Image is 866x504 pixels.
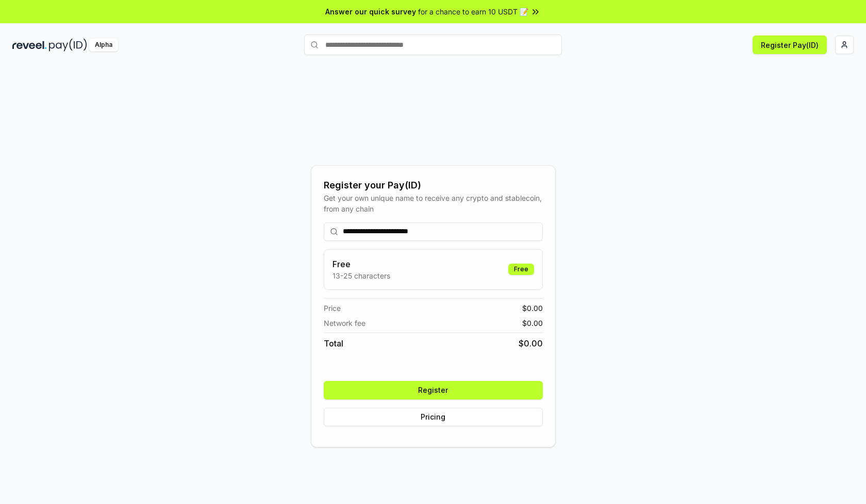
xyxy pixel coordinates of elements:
p: 13-25 characters [332,270,390,281]
span: for a chance to earn 10 USDT 📝 [418,6,528,17]
span: $ 0.00 [522,318,543,328]
span: Network fee [324,318,365,328]
span: Total [324,337,343,350]
span: $ 0.00 [522,303,543,314]
img: reveel_dark [12,39,47,51]
div: Alpha [89,39,118,51]
span: $ 0.00 [519,337,543,350]
span: Answer our quick survey [325,6,416,17]
h3: Free [332,258,390,270]
button: Register [324,381,543,399]
img: pay_id [49,39,87,51]
div: Free [508,264,534,275]
button: Pricing [324,408,543,426]
button: Register Pay(ID) [753,36,827,54]
span: Price [324,303,341,314]
div: Get your own unique name to receive any crypto and stablecoin, from any chain [324,193,543,214]
div: Register your Pay(ID) [324,178,543,193]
